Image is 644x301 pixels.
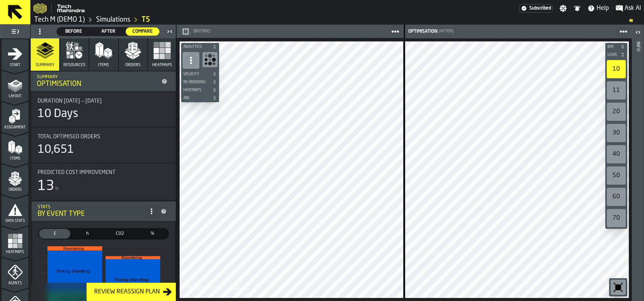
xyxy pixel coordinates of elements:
header: Info [632,25,644,301]
div: Title [38,170,170,176]
div: Title [38,134,170,140]
li: menu Data Stats [2,195,28,225]
span: Predicted Cost Improvement [38,170,115,176]
label: button-toggle-Open [633,26,643,40]
a: link-to-/wh/i/48b63d5b-7b01-4ac5-b36e-111296781b18/simulations/dff3a2cd-e2c8-47d3-a670-4d35f7897424 [142,16,150,24]
span: Heatmaps [2,250,28,254]
div: thumb [126,27,159,36]
span: Heatmaps [182,88,211,92]
a: link-to-/wh/i/48b63d5b-7b01-4ac5-b36e-111296781b18/settings/billing [519,4,553,13]
div: 60 [607,188,626,206]
div: thumb [72,229,103,239]
div: Title [38,98,170,104]
span: Re-Ordering [182,80,211,84]
span: Orders [125,63,140,68]
div: Summary [37,74,158,80]
span: Velocity [182,72,211,76]
li: menu Assignment [2,101,28,132]
div: button-toolbar-undefined [605,122,627,144]
a: logo-header [33,2,85,15]
label: button-toggle-Toggle Full Menu [2,26,28,37]
span: Items [98,63,109,68]
a: link-to-/wh/i/48b63d5b-7b01-4ac5-b36e-111296781b18 [34,16,85,24]
div: button-toolbar-undefined [605,165,627,186]
div: thumb [137,229,168,239]
label: button-toggle-Settings [556,5,570,12]
span: h [73,230,101,237]
div: thumb [104,229,136,239]
li: menu Heatmaps [2,226,28,257]
span: £ [41,230,69,237]
button: button- [181,86,219,94]
span: Help [597,4,609,13]
span: % [139,230,167,237]
li: menu Layout [2,70,28,101]
li: menu Agents [2,257,28,288]
button: button- [181,94,219,102]
span: (Before) [193,29,210,34]
div: button-toolbar-undefined [605,101,627,122]
div: Info [635,40,641,299]
div: 20 [607,103,626,121]
button: button- [181,43,219,51]
span: Compare [129,28,156,35]
span: Items [2,157,28,161]
span: Bay [606,45,619,49]
div: stat-Total Optimised Orders [32,128,176,163]
span: Total Optimised Orders [38,134,100,140]
div: button-toolbar-undefined [201,51,219,70]
span: Layout [2,94,28,98]
label: button-switch-multi-Cost [38,228,71,239]
label: button-toggle-Help [584,4,612,13]
span: Before [60,28,88,35]
div: button-toolbar-undefined [605,144,627,165]
label: button-toggle-Close me [164,27,175,36]
label: button-switch-multi-CO2 [104,228,136,239]
span: ABC [182,96,211,100]
li: menu Start [2,39,28,70]
label: button-switch-multi-Time [71,228,104,239]
div: stat-Duration 1/12/2024 — 10/12/2024 [32,92,176,127]
button: button-Review Reassign Plan [87,283,177,301]
span: Duration [DATE] — [DATE] [38,98,102,104]
div: button-toolbar-undefined [605,80,627,101]
button: button- [605,51,627,59]
div: Menu Subscription [519,4,553,13]
div: 10,651 [38,143,74,157]
span: CO2 [106,230,134,237]
div: stat-Predicted Cost Improvement [32,163,176,200]
div: thumb [92,27,125,36]
span: Resources [63,63,85,68]
span: Subscribed [529,6,551,11]
a: logo-header [181,278,253,296]
span: Agents [2,281,28,285]
div: 13 [38,179,54,194]
div: thumb [57,27,91,36]
label: button-toggle-Notifications [570,5,584,12]
span: Analytics [182,45,211,49]
label: button-switch-multi-Share [136,228,169,239]
div: Optimisation [407,29,437,34]
div: Optimisation [37,80,158,88]
span: Assignment [2,125,28,130]
li: menu Items [2,133,28,163]
span: Start [2,63,28,67]
div: button-toolbar-undefined [605,59,627,80]
button: button- [181,78,219,86]
div: thumb [39,229,70,239]
div: 40 [607,145,626,163]
span: Heatmaps [152,63,172,68]
div: button-toolbar-undefined [605,186,627,208]
span: Data Stats [2,219,28,223]
div: 11 [607,81,626,100]
nav: Breadcrumb [33,15,641,24]
div: 50 [607,166,626,185]
button: button- [181,70,219,78]
span: % [55,186,59,192]
li: menu Orders [2,164,28,194]
label: button-toggle-Ask AI [612,4,644,13]
svg: Reset zoom and position [612,281,624,293]
div: By event type [38,210,145,218]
